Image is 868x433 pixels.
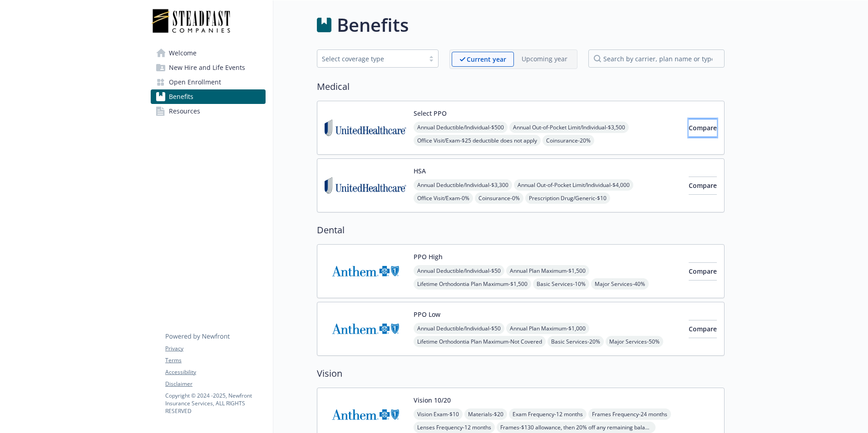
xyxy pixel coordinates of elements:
a: Accessibility [165,368,265,376]
a: Welcome [151,46,266,60]
img: United Healthcare Insurance Company carrier logo [325,108,406,147]
a: Benefits [151,89,266,104]
span: Annual Deductible/Individual - $50 [414,323,504,334]
span: Frames - $130 allowance, then 20% off any remaining balance [497,422,656,433]
span: Coinsurance - 0% [475,192,523,204]
p: Upcoming year [522,54,567,64]
span: Coinsurance - 20% [542,135,594,146]
span: Compare [689,267,717,276]
h2: Dental [317,223,725,237]
span: Office Visit/Exam - $25 deductible does not apply [414,135,541,146]
span: Benefits [169,89,193,104]
span: Annual Deductible/Individual - $3,300 [414,179,512,191]
span: Annual Plan Maximum - $1,500 [506,265,589,276]
a: Open Enrollment [151,75,266,89]
span: Annual Out-of-Pocket Limit/Individual - $4,000 [514,179,633,191]
img: United Healthcare Insurance Company carrier logo [325,166,406,205]
span: Vision Exam - $10 [414,408,463,420]
a: New Hire and Life Events [151,60,266,75]
span: Basic Services - 10% [533,278,589,290]
span: New Hire and Life Events [169,60,245,75]
a: Terms [165,356,265,364]
button: Compare [689,119,717,137]
span: Resources [169,104,200,118]
span: Frames Frequency - 24 months [588,408,671,420]
span: Major Services - 40% [591,278,649,290]
img: Anthem Blue Cross carrier logo [325,252,406,290]
span: Lifetime Orthodontia Plan Maximum - $1,500 [414,278,531,290]
button: Compare [689,320,717,338]
a: Resources [151,104,266,118]
img: Anthem Blue Cross carrier logo [325,310,406,348]
span: Office Visit/Exam - 0% [414,192,473,204]
span: Compare [689,325,717,333]
button: Compare [689,262,717,280]
button: PPO High [414,252,443,261]
span: Annual Plan Maximum - $1,000 [506,323,589,334]
button: Compare [689,177,717,195]
h1: Benefits [337,11,409,39]
a: Privacy [165,344,265,353]
span: Compare [689,181,717,190]
button: HSA [414,166,426,176]
p: Copyright © 2024 - 2025 , Newfront Insurance Services, ALL RIGHTS RESERVED [165,392,265,415]
h2: Medical [317,80,725,93]
button: Vision 10/20 [414,395,451,405]
span: Welcome [169,46,197,60]
span: Lifetime Orthodontia Plan Maximum - Not Covered [414,336,546,347]
h2: Vision [317,367,725,380]
span: Annual Deductible/Individual - $50 [414,265,504,276]
button: Select PPO [414,108,447,118]
span: Compare [689,123,717,132]
a: Disclaimer [165,380,265,388]
span: Materials - $20 [464,408,507,420]
div: Select coverage type [322,54,420,64]
span: Annual Deductible/Individual - $500 [414,122,508,133]
span: Open Enrollment [169,75,221,89]
p: Current year [467,54,506,64]
button: PPO Low [414,310,440,319]
span: Major Services - 50% [606,336,663,347]
span: Annual Out-of-Pocket Limit/Individual - $3,500 [509,122,629,133]
span: Lenses Frequency - 12 months [414,422,495,433]
span: Basic Services - 20% [547,336,604,347]
span: Exam Frequency - 12 months [509,408,587,420]
input: search by carrier, plan name or type [588,49,725,68]
span: Upcoming year [514,52,575,67]
span: Prescription Drug/Generic - $10 [525,192,610,204]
